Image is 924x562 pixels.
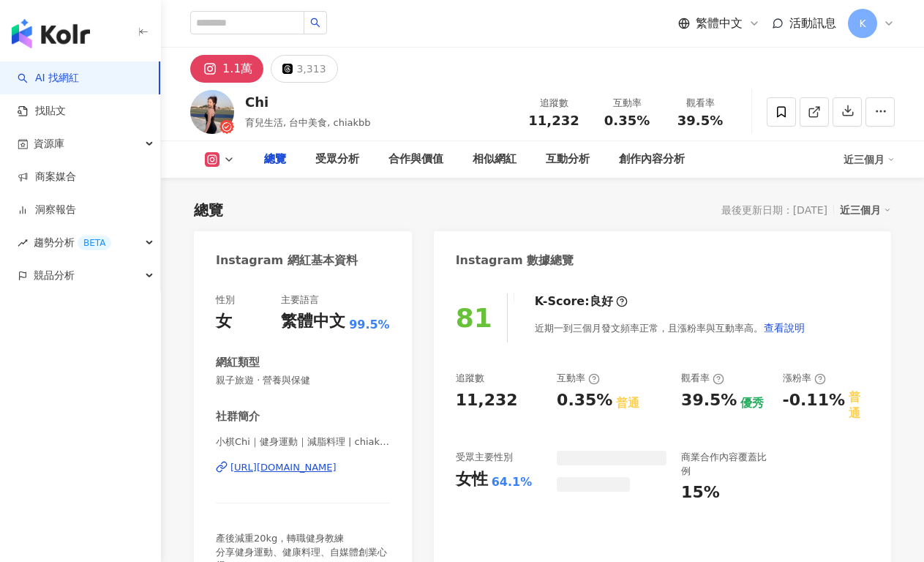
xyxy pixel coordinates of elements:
div: 觀看率 [672,96,728,110]
div: 受眾分析 [315,151,359,168]
span: 39.5% [677,113,723,128]
div: -0.11% [783,389,845,412]
div: 性別 [216,293,235,307]
span: 11,232 [528,113,579,128]
img: logo [12,19,90,48]
div: 15% [681,482,720,504]
div: 總覽 [194,200,223,220]
div: 女性 [456,468,488,491]
div: 網紅類型 [216,355,260,370]
div: 互動率 [557,372,600,385]
div: 1.1萬 [222,59,252,79]
button: 1.1萬 [190,55,263,83]
div: K-Score : [535,293,628,310]
button: 3,313 [271,55,337,83]
span: 繁體中文 [696,15,743,31]
div: 64.1% [492,474,533,490]
span: 育兒生活, 台中美食, chiakbb [245,117,371,128]
div: 普通 [849,389,869,422]
img: KOL Avatar [190,90,234,134]
div: 3,313 [296,59,326,79]
div: 11,232 [456,389,518,412]
div: 近期一到三個月發文頻率正常，且漲粉率與互動率高。 [535,313,805,342]
span: 小棋Chi｜健身運動｜減脂料理 | chiakbb [216,435,390,449]
div: 總覽 [264,151,286,168]
div: 觀看率 [681,372,724,385]
div: 創作內容分析 [619,151,685,168]
div: 合作與價值 [388,151,443,168]
div: 39.5% [681,389,737,412]
span: 競品分析 [34,259,75,292]
div: 近三個月 [840,201,891,220]
div: Instagram 數據總覽 [456,252,574,269]
div: 漲粉率 [783,372,826,385]
div: 近三個月 [844,148,895,171]
span: 活動訊息 [789,16,836,30]
div: 商業合作內容覆蓋比例 [681,451,767,477]
span: 0.35% [604,113,650,128]
span: 查看說明 [764,322,805,334]
a: 洞察報告 [18,203,76,217]
div: 優秀 [740,395,764,411]
div: Instagram 網紅基本資料 [216,252,358,269]
span: 趨勢分析 [34,226,111,259]
span: rise [18,238,28,248]
div: 普通 [616,395,639,411]
div: 最後更新日期：[DATE] [721,204,827,216]
div: 互動分析 [546,151,590,168]
div: 81 [456,303,492,333]
div: 互動率 [599,96,655,110]
span: K [859,15,865,31]
div: 女 [216,310,232,333]
button: 查看說明 [763,313,805,342]
div: Chi [245,93,371,111]
span: 資源庫 [34,127,64,160]
div: 社群簡介 [216,409,260,424]
span: 99.5% [349,317,390,333]
div: 良好 [590,293,613,310]
a: 找貼文 [18,104,66,119]
span: 親子旅遊 · 營養與保健 [216,374,390,387]
div: 追蹤數 [456,372,484,385]
div: 0.35% [557,389,612,412]
div: 追蹤數 [526,96,582,110]
div: 受眾主要性別 [456,451,513,464]
a: [URL][DOMAIN_NAME] [216,461,390,474]
a: 商案媒合 [18,170,76,184]
div: [URL][DOMAIN_NAME] [230,461,337,474]
div: 相似網紅 [473,151,517,168]
span: search [310,18,320,28]
div: 繁體中文 [281,310,345,333]
a: searchAI 找網紅 [18,71,79,86]
div: BETA [78,236,111,250]
div: 主要語言 [281,293,319,307]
